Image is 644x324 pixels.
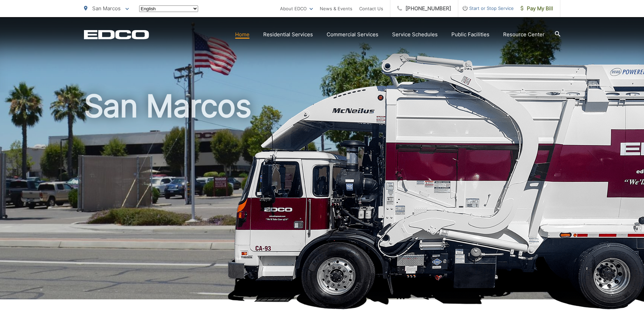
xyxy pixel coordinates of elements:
a: Home [235,30,250,39]
span: Pay My Bill [521,4,553,13]
a: Residential Services [263,30,313,39]
h1: San Marcos [84,89,560,306]
a: EDCD logo. Return to the homepage. [84,30,149,39]
a: Public Facilities [451,30,489,39]
a: Contact Us [359,4,383,13]
select: Select a language [139,5,198,12]
a: About EDCO [280,4,313,13]
a: Commercial Services [327,30,378,39]
span: San Marcos [92,5,121,12]
a: News & Events [320,4,352,13]
a: Service Schedules [392,30,438,39]
a: Resource Center [503,30,545,39]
